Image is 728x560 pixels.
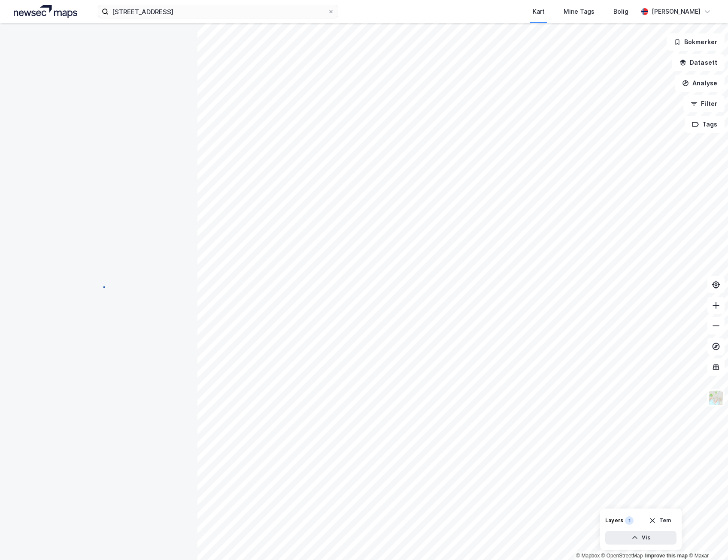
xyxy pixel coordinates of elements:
[14,5,77,18] img: logo.a4113a55bc3d86da70a041830d287a7e.svg
[625,516,634,525] div: 1
[92,280,106,293] img: spinner.a6d8c91a73a9ac5275cf975e30b51cfb.svg
[685,519,728,560] iframe: Chat Widget
[533,6,545,17] div: Kart
[672,54,725,71] button: Datasett
[683,95,725,112] button: Filter
[576,553,600,559] a: Mapbox
[601,553,643,559] a: OpenStreetMap
[708,390,724,406] img: Z
[605,531,676,545] button: Vis
[685,519,728,560] div: Kontrollprogram for chat
[645,553,688,559] a: Improve this map
[675,75,725,92] button: Analyse
[605,517,623,524] div: Layers
[667,33,725,51] button: Bokmerker
[685,116,725,133] button: Tags
[652,6,701,17] div: [PERSON_NAME]
[109,5,328,18] input: Søk på adresse, matrikkel, gårdeiere, leietakere eller personer
[564,6,595,17] div: Mine Tags
[613,6,628,17] div: Bolig
[643,514,676,527] button: Tøm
